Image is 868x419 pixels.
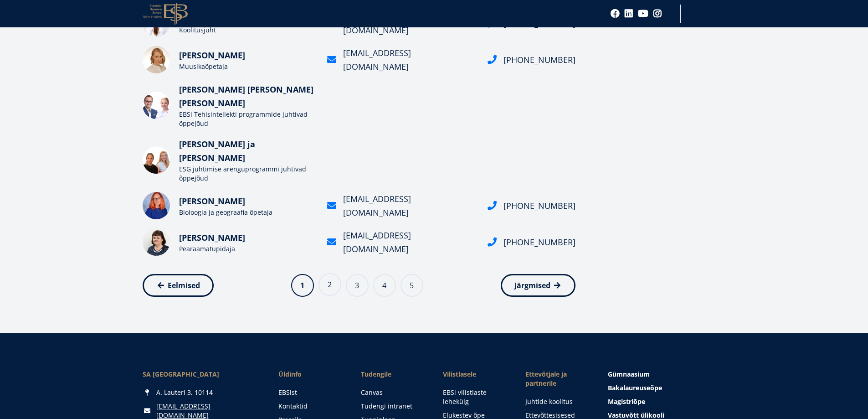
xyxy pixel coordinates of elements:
div: ESG juhtimise arenguprogrammi juhtivad õppejõud [179,165,316,183]
div: [EMAIL_ADDRESS][DOMAIN_NAME] [343,192,476,219]
div: [EMAIL_ADDRESS][DOMAIN_NAME] [343,228,476,256]
a: 4 [373,274,396,297]
img: Tiina Kapten [143,192,170,219]
div: [PHONE_NUMBER] [503,53,575,67]
span: [PERSON_NAME] [179,232,245,243]
div: [PHONE_NUMBER] [503,235,575,249]
a: Tudengi intranet [361,402,425,411]
a: Bakalaureuseõpe [608,383,725,393]
span: [PERSON_NAME] ja [PERSON_NAME] [179,139,255,163]
span: Vilistlasele [443,370,507,379]
span: Ettevõtjale ja partnerile [525,370,590,388]
div: A. Lauteri 3, 10114 [143,388,260,397]
a: EBSi vilistlaste lehekülg [443,388,507,406]
img: Kristiina Tuisk ja Jarmo Tuisk, EBSi Tehisintellekti programmide koolitajad [143,92,170,119]
a: Juhtide koolitus [525,397,590,406]
div: EBSi Tehisintellekti programmide juhtivad õppejõud [179,110,316,128]
span: Eelmised [168,281,200,290]
span: [PERSON_NAME] [PERSON_NAME] [PERSON_NAME] [179,84,313,109]
a: Gümnaasium [608,370,725,379]
a: Kontaktid [278,402,343,411]
img: Tiina Veikesaar [143,228,170,256]
a: 1 [291,274,314,297]
span: [PERSON_NAME] [179,196,245,207]
a: Instagram [653,9,662,18]
a: 2 [318,273,341,296]
div: [PHONE_NUMBER] [503,199,575,212]
a: 3 [346,274,369,297]
a: 5 [401,274,423,297]
a: Canvas [361,388,425,397]
a: EBSist [278,388,343,397]
a: Linkedin [624,9,633,18]
span: Bakalaureuseõpe [608,383,662,392]
a: Tudengile [361,370,425,379]
a: Youtube [638,9,648,18]
img: Kristiina Esop ja Merili Vares foto [143,146,170,174]
div: [EMAIL_ADDRESS][DOMAIN_NAME] [343,46,476,73]
span: [PERSON_NAME] [179,50,245,61]
span: Magistriõpe [608,397,645,406]
a: Magistriõpe [608,397,725,406]
span: Üldinfo [278,370,343,379]
div: Pearaamatupidaja [179,244,316,253]
div: Muusikaõpetaja [179,62,316,71]
img: Kristiina Rebane [143,46,170,73]
div: Bioloogia ja geograafia õpetaja [179,208,316,217]
div: Koolitusjuht [179,26,316,35]
span: Gümnaasium [608,370,650,378]
div: SA [GEOGRAPHIC_DATA] [143,370,260,379]
span: Järgmised [514,281,550,290]
a: Facebook [611,9,620,18]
